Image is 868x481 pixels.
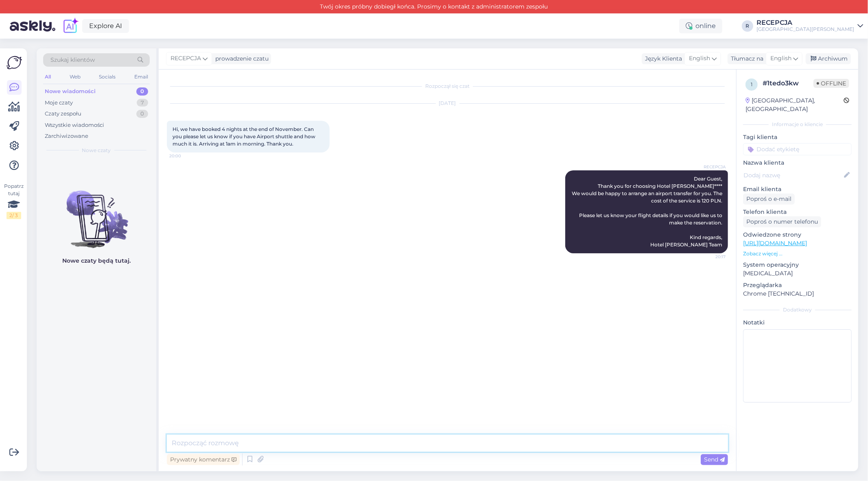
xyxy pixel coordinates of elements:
[743,208,852,216] p: Telefon klienta
[751,81,752,87] span: 1
[45,132,88,140] div: Zarchiwizowane
[37,176,156,249] img: No chats
[167,83,728,90] div: Rozpoczął się czat
[7,183,21,219] div: Popatrz tutaj
[642,54,682,63] div: Język Klienta
[43,72,52,82] div: All
[704,456,725,463] span: Send
[743,194,795,205] div: Poproś o e-mail
[728,54,763,63] div: Tłumacz na
[743,281,852,289] p: Przeglądarka
[62,257,131,265] p: Nowe czaty będą tutaj.
[743,261,852,269] p: System operacyjny
[45,99,73,107] div: Moje czaty
[743,121,852,128] div: Informacje o kliencie
[743,185,852,194] p: Email klienta
[742,20,753,32] div: R
[743,289,852,298] p: Chrome [TECHNICAL_ID]
[756,26,854,33] div: [GEOGRAPHIC_DATA][PERSON_NAME]
[136,87,148,96] div: 0
[68,72,82,82] div: Web
[212,54,269,63] div: prowadzenie czatu
[743,231,852,239] p: Odwiedzone strony
[743,133,852,141] p: Tagi klienta
[813,79,849,88] span: Offline
[45,87,96,96] div: Nowe wiadomości
[743,159,852,167] p: Nazwa klienta
[45,110,81,118] div: Czaty zespołu
[82,147,111,154] span: Nowe czaty
[746,96,844,113] div: [GEOGRAPHIC_DATA], [GEOGRAPHIC_DATA]
[743,318,852,327] p: Notatki
[743,250,852,257] p: Zobacz więcej ...
[743,239,807,247] a: [URL][DOMAIN_NAME]
[7,212,21,219] div: 2 / 3
[763,78,813,88] div: # 1tedo3kw
[173,126,317,147] span: Hi, we have booked 4 nights at the end of November. Can you please let us know if you have Airpor...
[743,143,852,155] input: Dodać etykietę
[770,54,791,63] span: English
[171,54,201,63] span: RECEPCJA
[62,17,79,35] img: explore-ai
[167,100,728,107] div: [DATE]
[756,20,854,26] div: RECEPCJA
[743,171,842,180] input: Dodaj nazwę
[97,72,117,82] div: Socials
[743,269,852,278] p: [MEDICAL_DATA]
[806,53,851,64] div: Archiwum
[7,55,22,70] img: Askly Logo
[167,454,240,465] div: Prywatny komentarz
[50,56,95,64] span: Szukaj klientów
[743,306,852,313] div: Dodatkowy
[133,72,150,82] div: Email
[689,54,710,63] span: English
[695,164,726,170] span: RECEPCJA
[743,216,821,227] div: Poproś o numer telefonu
[679,19,722,33] div: online
[45,121,104,129] div: Wszystkie wiadomości
[695,254,726,260] span: 20:17
[756,20,863,33] a: RECEPCJA[GEOGRAPHIC_DATA][PERSON_NAME]
[136,110,148,118] div: 0
[82,19,129,33] a: Explore AI
[137,99,148,107] div: 7
[169,153,200,159] span: 20:00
